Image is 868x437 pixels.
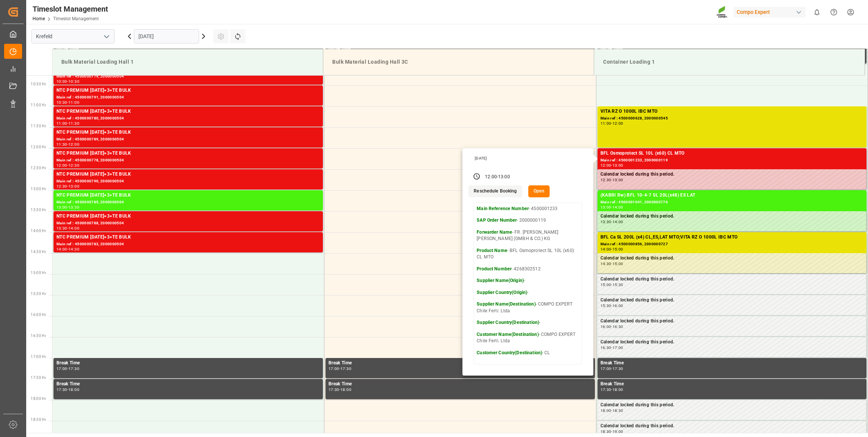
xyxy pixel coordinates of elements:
strong: SAP Order Number [477,218,517,223]
div: 11:30 [56,143,67,146]
div: (KABRI Rw) BFL 10-4-7 SL 20L(x48) ES LAT [600,192,864,199]
span: 17:00 Hr [31,355,46,359]
button: show 0 new notifications [809,4,825,21]
div: Calendar locked during this period. [600,255,864,262]
div: Main ref : 4500000790, 2000000504 [56,178,320,185]
div: - [611,409,612,412]
div: 15:00 [612,248,623,251]
p: - 4268302512 [477,266,579,273]
span: 11:00 Hr [31,103,46,107]
strong: Forwarder Name [477,230,512,235]
span: 15:30 Hr [31,292,46,296]
div: 15:30 [612,283,623,286]
strong: Customer Name(Destination) [477,332,538,337]
span: 14:30 Hr [31,250,46,254]
div: BFL Ca SL 200L (x4) CL,ES,LAT MTO;VITA RZ O 1000L IBC MTO [600,234,864,241]
div: Main ref : 4500000778, 2000000504 [56,157,320,164]
div: Break Time [328,359,592,367]
div: Break Time [600,359,864,367]
div: Main ref : 4500001233, 2000000119 [600,157,864,164]
div: - [611,178,612,182]
div: - [497,174,498,180]
div: - [611,304,612,307]
span: 18:00 Hr [31,397,46,401]
span: 13:30 Hr [31,208,46,212]
div: 12:00 [56,164,67,167]
div: - [67,367,68,370]
p: - FR. [PERSON_NAME] [PERSON_NAME] (GMBH & CO.) KG [477,229,579,242]
div: - [611,325,612,328]
div: 17:00 [600,367,611,370]
div: - [611,122,612,125]
div: 10:30 [56,101,67,104]
strong: Product Number [477,266,511,271]
span: 12:30 Hr [31,166,46,170]
div: 15:00 [612,262,623,265]
div: Main ref : 4500001041, 2000000776 [600,199,864,206]
div: - [67,388,68,391]
div: 17:30 [612,367,623,370]
div: - [339,388,340,391]
div: Calendar locked during this period. [600,318,864,325]
div: NTC PREMIUM [DATE]+3+TE BULK [56,213,320,220]
div: 11:00 [56,122,67,125]
div: Calendar locked during this period. [600,422,864,430]
div: 17:00 [328,367,339,370]
div: 14:00 [612,206,623,209]
div: 13:00 [68,185,79,188]
div: 18:30 [600,430,611,433]
div: - [67,122,68,125]
span: 18:30 Hr [31,418,46,422]
div: Calendar locked during this period. [600,297,864,304]
div: 11:00 [600,122,611,125]
div: 14:00 [600,248,611,251]
div: - [67,80,68,83]
div: BFL Osmoprotect SL 10L (x60) CL MTO [600,150,864,157]
div: 17:30 [56,388,67,391]
div: 14:00 [612,220,623,224]
div: 17:30 [600,388,611,391]
p: - CL [477,350,579,356]
div: 11:00 [68,101,79,104]
button: Reschedule Booking [468,185,522,197]
div: 16:00 [600,325,611,328]
div: 17:00 [56,367,67,370]
div: 14:30 [68,248,79,251]
div: NTC PREMIUM [DATE]+3+TE BULK [56,108,320,115]
div: 17:00 [612,346,623,349]
div: 12:30 [68,164,79,167]
div: - [611,346,612,349]
div: 11:30 [68,122,79,125]
strong: Supplier Name(Origin) [477,278,524,283]
div: [DATE] [472,156,585,161]
div: Break Time [600,380,864,388]
div: Calendar locked during this period. [600,339,864,346]
div: 18:00 [600,409,611,412]
div: - [611,164,612,167]
div: - [611,388,612,391]
button: open menu [101,31,112,42]
p: - BFL Osmoprotect SL 10L (x60) CL MTO [477,248,579,261]
div: 12:00 [600,164,611,167]
div: Break Time [600,45,864,52]
span: 12:00 Hr [31,145,46,149]
div: 17:30 [328,388,339,391]
div: 19:00 [612,430,623,433]
div: 17:30 [340,367,351,370]
span: 13:00 Hr [31,187,46,191]
input: Type to search/select [31,29,114,43]
div: Main ref : 4500000788, 2000000504 [56,220,320,227]
div: Main ref : 4500000791, 2000000504 [56,94,320,101]
div: 18:00 [340,388,351,391]
div: VITA RZ O 1000L IBC MTO [600,108,864,115]
div: Bulk Material Loading Hall 3C [329,55,588,69]
strong: Product Name [477,248,507,253]
div: - [67,206,68,209]
div: Bulk Material Loading Hall 1 [58,55,317,69]
div: 12:30 [56,185,67,188]
span: 16:00 Hr [31,313,46,317]
div: 13:00 [600,206,611,209]
div: - [611,283,612,286]
div: 12:00 [485,174,497,180]
strong: Supplier Country(Destination) [477,320,539,325]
